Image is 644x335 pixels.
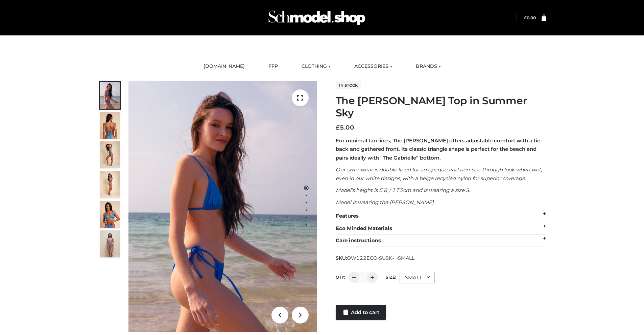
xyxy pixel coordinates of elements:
[336,222,546,235] div: Eco Minded Materials
[524,15,536,20] a: £0.00
[336,95,546,119] h1: The [PERSON_NAME] Top in Summer Sky
[336,166,542,182] em: Our swimwear is double lined for an opaque and non-see-through look when wet, even in our white d...
[336,275,345,280] label: QTY:
[100,112,120,139] img: 5.Alex-top_CN-1-1_1-1.jpg
[266,4,367,31] img: Schmodel Admin 964
[336,305,386,320] a: Add to cart
[100,171,120,198] img: 3.Alex-top_CN-1-1-2.jpg
[336,187,470,193] em: Model’s height is 5’8 / 173cm and is wearing a size S.
[400,272,435,283] div: SMALL
[296,59,336,74] a: CLOTHING
[336,124,354,131] bdi: 5.00
[100,141,120,168] img: 4.Alex-top_CN-1-1-2.jpg
[336,81,361,89] span: In stock
[263,59,283,74] a: FFP
[347,255,414,261] span: OW122ECO-SUSK-_-SMALL
[524,15,536,20] bdi: 0.00
[336,210,546,222] div: Features
[386,275,396,280] label: Size:
[336,199,434,205] em: Model is wearing the [PERSON_NAME]
[100,201,120,228] img: 2.Alex-top_CN-1-1-2.jpg
[198,59,250,74] a: [DOMAIN_NAME]
[411,59,446,74] a: BRANDS
[128,81,317,332] img: 1.Alex-top_SS-1_4464b1e7-c2c9-4e4b-a62c-58381cd673c0 (1)
[100,230,120,257] img: SSVC.jpg
[336,234,546,247] div: Care instructions
[100,82,120,109] img: 1.Alex-top_SS-1_4464b1e7-c2c9-4e4b-a62c-58381cd673c0-1.jpg
[349,59,397,74] a: ACCESSORIES
[336,124,340,131] span: £
[524,15,527,20] span: £
[336,137,542,161] strong: For minimal tan lines, The [PERSON_NAME] offers adjustable comfort with a tie-back and gathered f...
[336,254,415,262] span: SKU:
